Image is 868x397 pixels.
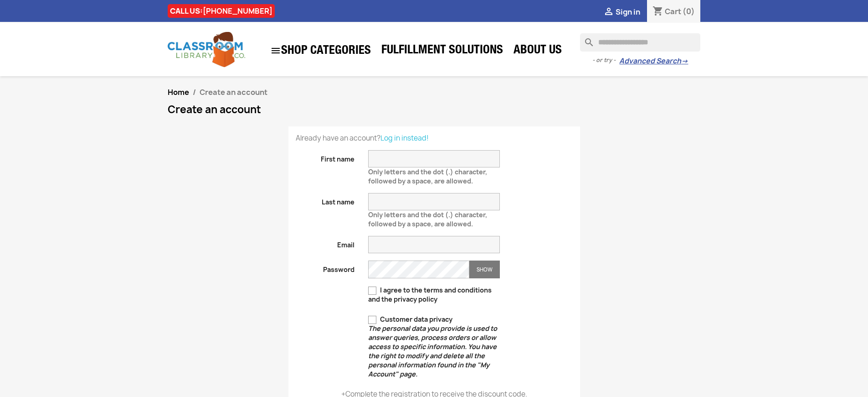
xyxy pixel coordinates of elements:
a: Home [168,87,189,97]
i: search [580,33,591,44]
label: Customer data privacy [368,315,500,379]
span: - or try - [592,56,619,65]
img: Classroom Library Company [168,32,245,67]
span: Sign in [616,7,640,17]
span: Only letters and the dot (.) character, followed by a space, are allowed. [368,207,487,228]
span: Create an account [200,87,267,97]
button: Show [469,261,500,278]
a: Log in instead! [380,133,429,143]
span: → [681,57,688,66]
a: [PHONE_NUMBER] [203,6,272,16]
a: Fulfillment Solutions [377,42,508,60]
label: Password [289,261,362,274]
label: First name [289,150,362,164]
i:  [270,45,281,56]
i:  [603,7,614,18]
span: Only letters and the dot (.) character, followed by a space, are allowed. [368,164,487,185]
a: About Us [509,42,566,60]
label: I agree to the terms and conditions and the privacy policy [368,286,500,304]
input: Search [580,33,700,52]
p: Already have an account? [296,134,573,143]
span: Cart [665,6,681,16]
i: shopping_cart [652,6,663,17]
em: The personal data you provide is used to answer queries, process orders or allow access to specif... [368,324,497,378]
input: Password input [368,261,469,278]
label: Email [289,236,362,250]
a: Advanced Search→ [619,57,688,66]
div: CALL US: [168,4,275,18]
h1: Create an account [168,104,701,115]
a: SHOP CATEGORIES [266,41,375,61]
label: Last name [289,193,362,207]
span: (0) [683,6,695,16]
a:  Sign in [603,7,640,17]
